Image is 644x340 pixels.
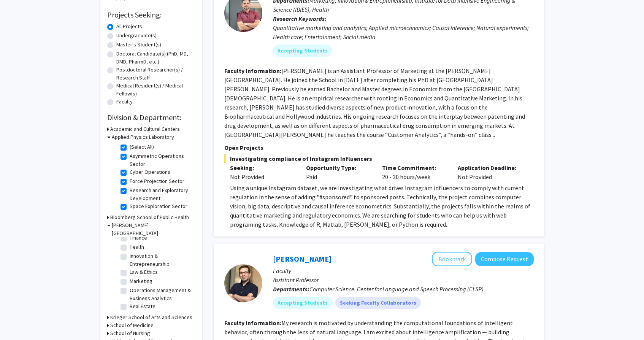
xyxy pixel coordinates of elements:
[309,285,484,293] span: Computer Science, Center for Language and Speech Processing (CLSP)
[110,213,189,221] h3: Bloomberg School of Public Health
[130,302,155,310] label: Real Estate
[130,252,193,268] label: Innovation & Entrepreneurship
[273,44,332,57] mat-chip: Accepting Students
[224,319,281,327] b: Faculty Information:
[107,10,195,19] h2: Projects Seeking:
[224,143,534,152] p: Open Projects
[116,50,195,66] label: Doctoral Candidate(s) (PhD, MD, DMD, PharmD, etc.)
[273,254,332,264] a: [PERSON_NAME]
[110,329,150,337] h3: School of Nursing
[273,266,534,275] p: Faculty
[224,67,525,138] fg-read-more: [PERSON_NAME] is an Assistant Professor of Marketing at the [PERSON_NAME][GEOGRAPHIC_DATA]. He jo...
[110,125,180,133] h3: Academic and Cultural Centers
[130,243,144,251] label: Health
[116,98,133,106] label: Faculty
[112,221,195,237] h3: [PERSON_NAME][GEOGRAPHIC_DATA]
[130,152,193,168] label: Asymmetric Operations Sector
[110,313,192,321] h3: Krieger School of Arts and Sciences
[273,23,534,41] div: Quantitative marketing and analytics; Applied microeconomics; Causal inference; Natural experimen...
[376,163,452,181] div: 20 - 30 hours/week
[130,168,170,176] label: Cyber Operations
[116,66,195,82] label: Postdoctoral Researcher(s) / Research Staff
[116,41,161,49] label: Master's Student(s)
[335,297,421,309] mat-chip: Seeking Faculty Collaborators
[230,163,295,172] p: Seeking:
[6,306,32,334] iframe: Chat
[130,268,158,276] label: Law & Ethics
[273,15,327,22] b: Research Keywords:
[130,277,152,285] label: Marketing
[130,234,147,242] label: Finance
[130,202,187,210] label: Space Exploration Sector
[130,186,193,202] label: Research and Exploratory Development
[273,297,332,309] mat-chip: Accepting Students
[112,133,174,141] h3: Applied Physics Laboratory
[452,163,528,181] div: Not Provided
[224,67,281,75] b: Faculty Information:
[230,183,534,229] div: Using a unique Instagram dataset, we are investigating what drives Instagram influencers to compl...
[475,252,534,266] button: Compose Request to Daniel Khashabi
[273,285,309,293] b: Departments:
[110,321,154,329] h3: School of Medicine
[130,286,193,302] label: Operations Management & Business Analytics
[116,32,157,40] label: Undergraduate(s)
[458,163,522,172] p: Application Deadline:
[116,22,142,30] label: All Projects
[116,82,195,98] label: Medical Resident(s) / Medical Fellow(s)
[300,163,376,181] div: Paid
[107,113,195,122] h2: Division & Department:
[382,163,447,172] p: Time Commitment:
[432,252,472,266] button: Add Daniel Khashabi to Bookmarks
[130,143,154,151] label: (Select All)
[130,177,184,185] label: Force Projection Sector
[230,172,295,181] div: Not Provided
[273,275,534,284] p: Assistant Professor
[224,154,534,163] span: Investigating compliance of Instagram Influencers
[306,163,371,172] p: Opportunity Type:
